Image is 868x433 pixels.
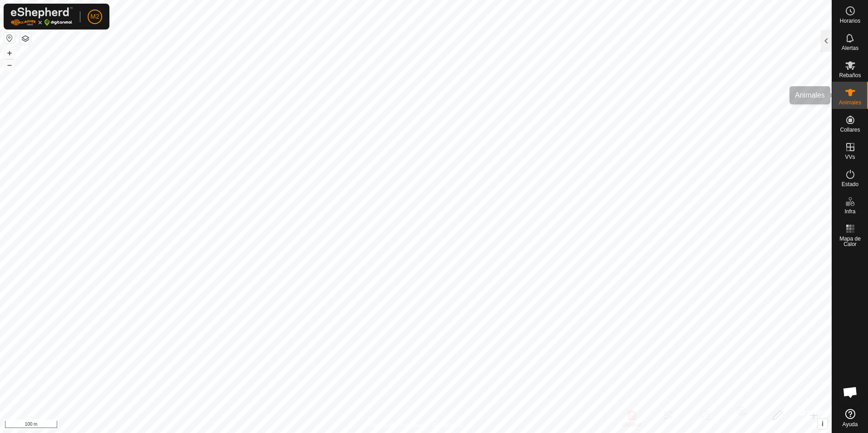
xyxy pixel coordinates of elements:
[20,33,31,44] button: Capas del Mapa
[837,379,864,406] div: Chat abierto
[4,33,15,44] button: Restablecer Mapa
[840,18,860,24] span: Horarios
[843,422,858,427] span: Ayuda
[844,209,855,214] span: Infra
[839,100,861,105] span: Animales
[832,405,868,431] a: Ayuda
[842,182,858,187] span: Estado
[90,12,99,21] span: M2
[822,420,824,428] span: i
[840,127,860,133] span: Collares
[818,419,828,429] button: i
[4,59,15,70] button: –
[369,421,421,429] a: Política de Privacidad
[845,154,855,160] span: VVs
[11,7,73,26] img: Logo Gallagher
[432,421,463,429] a: Contáctenos
[839,73,861,78] span: Rebaños
[842,45,858,51] span: Alertas
[834,236,866,247] span: Mapa de Calor
[4,48,15,59] button: +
